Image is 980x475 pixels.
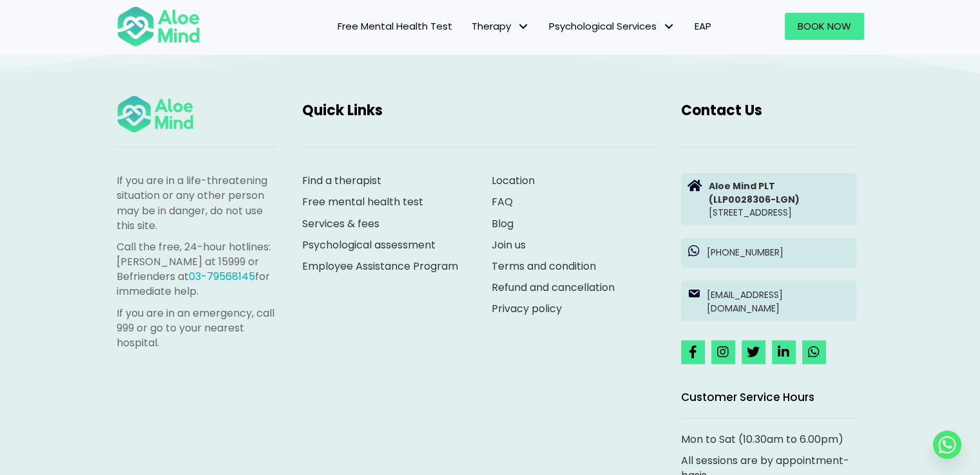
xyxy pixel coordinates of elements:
a: Book Now [785,13,864,40]
a: FAQ [492,194,513,209]
a: Find a therapist [302,173,381,188]
span: Book Now [798,19,851,33]
span: Contact Us [681,100,762,120]
a: Aloe Mind PLT(LLP0028306-LGN)[STREET_ADDRESS] [681,173,856,225]
span: Therapy: submenu [514,17,533,36]
a: Refund and cancellation [492,280,615,295]
img: Aloe mind Logo [117,95,194,134]
a: Employee Assistance Program [302,259,458,274]
p: [EMAIL_ADDRESS][DOMAIN_NAME] [707,288,850,315]
p: If you are in an emergency, call 999 or go to your nearest hospital. [117,306,276,351]
nav: Menu [217,13,721,40]
a: Services & fees [302,216,380,231]
a: Free mental health test [302,194,423,209]
a: Blog [492,216,514,231]
a: Terms and condition [492,259,596,274]
strong: (LLP0028306-LGN) [709,193,800,206]
span: EAP [695,19,711,33]
a: EAP [685,13,721,40]
span: Free Mental Health Test [338,19,452,33]
p: [STREET_ADDRESS] [709,180,850,219]
a: TherapyTherapy: submenu [462,13,539,40]
a: Free Mental Health Test [328,13,462,40]
a: Psychological ServicesPsychological Services: submenu [539,13,685,40]
p: [PHONE_NUMBER] [707,246,850,259]
a: Join us [492,237,526,252]
span: Psychological Services [549,19,675,33]
a: Psychological assessment [302,237,436,252]
span: Therapy [472,19,530,33]
span: Psychological Services: submenu [660,17,678,36]
p: Mon to Sat (10.30am to 6.00pm) [681,432,856,447]
a: Privacy policy [492,301,562,316]
span: Customer Service Hours [681,389,814,405]
p: Call the free, 24-hour hotlines: [PERSON_NAME] at 15999 or Befrienders at for immediate help. [117,239,276,299]
a: [EMAIL_ADDRESS][DOMAIN_NAME] [681,281,856,321]
a: 03-79568145 [189,269,255,284]
span: Quick Links [302,100,383,120]
a: Whatsapp [933,431,961,459]
p: If you are in a life-threatening situation or any other person may be in danger, do not use this ... [117,173,276,233]
a: Location [492,173,535,188]
img: Aloe mind Logo [117,5,200,48]
a: [PHONE_NUMBER] [681,238,856,268]
strong: Aloe Mind PLT [709,180,775,192]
